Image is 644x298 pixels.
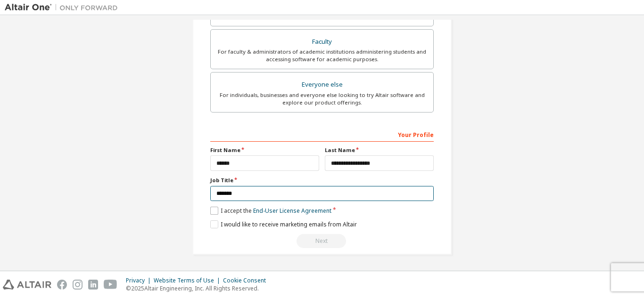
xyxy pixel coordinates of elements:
[5,3,123,12] img: Altair One
[223,277,272,284] div: Cookie Consent
[104,280,117,290] img: youtube.svg
[73,280,83,290] img: instagram.svg
[57,280,67,290] img: facebook.svg
[210,146,319,154] label: First Name
[253,207,331,215] a: End-User License Agreement
[325,146,434,154] label: Last Name
[154,277,223,284] div: Website Terms of Use
[210,127,434,142] div: Your Profile
[3,280,51,290] img: altair_logo.svg
[210,234,434,248] div: Read and acccept EULA to continue
[126,277,154,284] div: Privacy
[210,207,331,215] label: I accept the
[126,284,272,292] p: © 2025 Altair Engineering, Inc. All Rights Reserved.
[216,35,428,48] div: Faculty
[88,280,98,290] img: linkedin.svg
[216,78,428,91] div: Everyone else
[216,48,428,63] div: For faculty & administrators of academic institutions administering students and accessing softwa...
[210,177,434,184] label: Job Title
[216,91,428,106] div: For individuals, businesses and everyone else looking to try Altair software and explore our prod...
[210,220,357,228] label: I would like to receive marketing emails from Altair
